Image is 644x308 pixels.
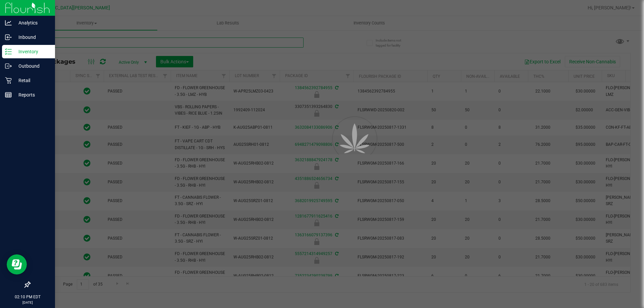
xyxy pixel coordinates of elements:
[5,63,12,69] inline-svg: Outbound
[3,300,52,305] p: [DATE]
[12,19,52,27] p: Analytics
[12,48,52,56] p: Inventory
[12,62,52,70] p: Outbound
[12,91,52,99] p: Reports
[5,19,12,26] inline-svg: Analytics
[12,33,52,41] p: Inbound
[5,77,12,84] inline-svg: Retail
[5,91,12,98] inline-svg: Reports
[5,34,12,41] inline-svg: Inbound
[5,48,12,55] inline-svg: Inventory
[7,254,27,274] iframe: Resource center
[3,294,52,300] p: 02:10 PM EDT
[12,76,52,84] p: Retail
